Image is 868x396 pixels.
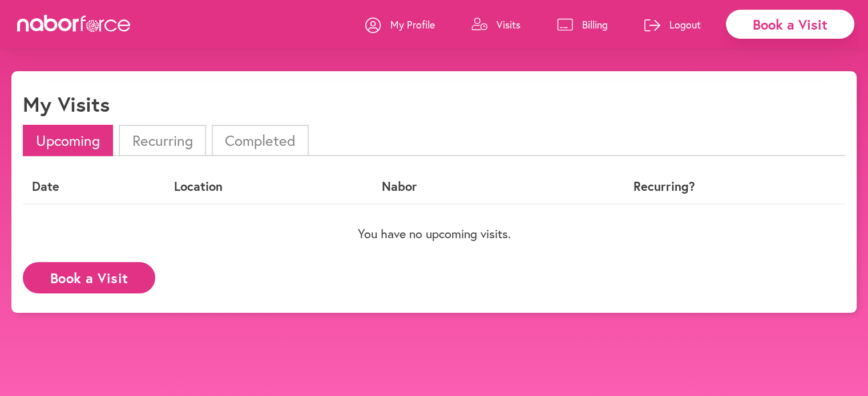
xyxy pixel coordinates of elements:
p: Visits [496,18,520,31]
div: Book a Visit [726,10,854,39]
button: Book a Visit [23,262,155,293]
h1: My Visits [23,92,110,116]
a: Visits [471,7,520,42]
th: Date [23,170,165,203]
th: Location [165,170,373,203]
a: Book a Visit [23,271,155,281]
p: My Profile [390,18,435,31]
li: Recurring [119,125,205,156]
th: Recurring? [540,170,789,203]
li: Upcoming [23,125,113,156]
a: Billing [557,7,608,42]
th: Nabor [373,170,540,203]
li: Completed [212,125,309,156]
a: My Profile [365,7,435,42]
p: You have no upcoming visits. [23,226,845,241]
p: Logout [669,18,701,31]
p: Billing [582,18,608,31]
a: Logout [644,7,701,42]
